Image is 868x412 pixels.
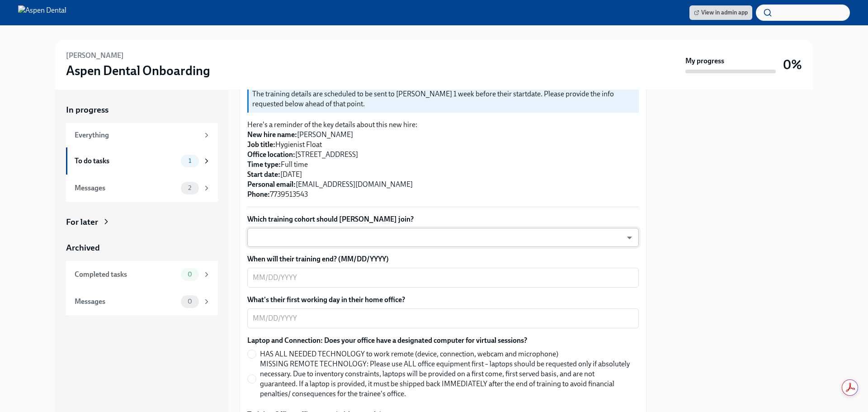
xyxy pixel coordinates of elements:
strong: Time type: [247,160,281,169]
a: Everything [66,123,218,147]
strong: My progress [685,56,724,66]
a: Messages2 [66,175,218,202]
span: 0 [182,298,198,305]
div: Messages [75,297,177,307]
img: Aspen Dental [18,5,66,20]
p: The training details are scheduled to be sent to [PERSON_NAME] 1 week before their startdate. Ple... [252,89,635,109]
div: Messages [75,183,177,193]
strong: Start date: [247,170,280,179]
span: MISSING REMOTE TECHNOLOGY: Please use ALL office equipment first – laptops should be requested on... [260,359,632,399]
span: 2 [183,185,197,191]
p: Here's a reminder of the key details about this new hire: [PERSON_NAME] Hygienist Float [STREET_A... [247,120,639,199]
strong: Personal email: [247,180,296,189]
span: HAS ALL NEEDED TECHNOLOGY to work remote (device, connection, webcam and microphone) [260,349,558,359]
strong: New hire name: [247,130,297,139]
span: 1 [183,157,197,164]
span: View in admin app [694,8,748,17]
div: Everything [75,130,199,140]
strong: Phone: [247,190,270,199]
label: Which training cohort should [PERSON_NAME] join? [247,214,639,224]
a: For later [66,216,218,228]
label: When will their training end? (MM/DD/YYYY) [247,254,639,264]
a: Messages0 [66,288,218,315]
h3: Aspen Dental Onboarding [66,62,210,79]
div: To do tasks [75,156,177,166]
a: View in admin app [689,5,752,20]
a: Archived [66,242,218,254]
span: 0 [182,271,198,278]
strong: Job title: [247,140,275,149]
h3: 0% [783,57,802,73]
a: To do tasks1 [66,147,218,175]
div: ​ [247,228,639,247]
div: Completed tasks [75,270,177,279]
h6: [PERSON_NAME] [66,51,124,61]
a: In progress [66,104,218,116]
label: Laptop and Connection: Does your office have a designated computer for virtual sessions? [247,336,639,346]
a: Completed tasks0 [66,261,218,288]
div: For later [66,216,98,228]
label: What's their first working day in their home office? [247,295,639,305]
strong: Office location: [247,150,295,159]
